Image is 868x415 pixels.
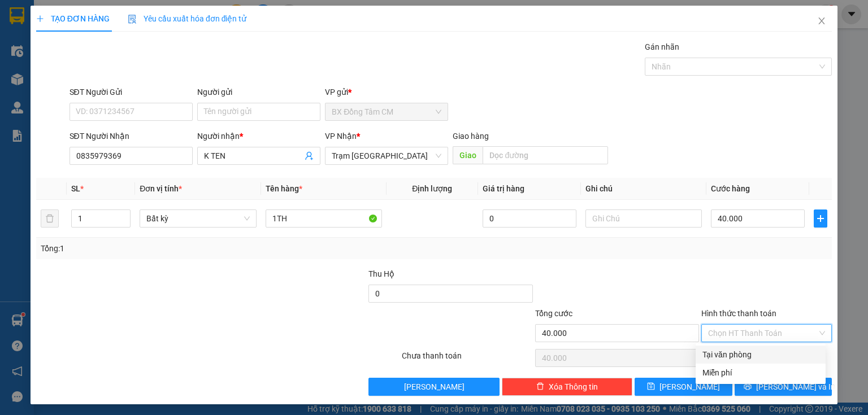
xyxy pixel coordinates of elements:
[659,381,720,393] span: [PERSON_NAME]
[71,184,80,193] span: SL
[140,184,182,193] span: Đơn vị tính
[453,132,489,141] span: Giao hàng
[368,378,499,396] button: [PERSON_NAME]
[453,146,483,164] span: Giao
[325,132,357,141] span: VP Nhận
[332,147,441,164] span: Trạm Sài Gòn
[266,209,382,228] input: VD: Bàn, Ghế
[70,130,193,142] div: SĐT Người Nhận
[806,6,837,37] button: Close
[41,209,59,228] button: delete
[305,151,314,160] span: user-add
[404,381,465,393] span: [PERSON_NAME]
[536,382,544,391] span: delete
[401,350,533,369] div: Chưa thanh toán
[146,210,249,227] span: Bất kỳ
[702,366,819,379] div: Miễn phí
[581,178,706,200] th: Ghi chú
[535,309,572,318] span: Tổng cước
[36,14,110,23] span: TẠO ĐƠN HÀNG
[814,214,827,223] span: plus
[647,382,655,391] span: save
[36,15,44,23] span: plus
[483,146,608,164] input: Dọc đường
[197,130,320,142] div: Người nhận
[701,309,776,318] label: Hình thức thanh toán
[702,348,819,361] div: Tại văn phòng
[368,269,394,278] span: Thu Hộ
[756,381,835,393] span: [PERSON_NAME] và In
[128,14,247,23] span: Yêu cầu xuất hóa đơn điện tử
[502,378,632,396] button: deleteXóa Thông tin
[128,15,137,24] img: icon
[412,184,452,193] span: Định lượng
[266,184,302,193] span: Tên hàng
[549,381,598,393] span: Xóa Thông tin
[483,184,524,193] span: Giá trị hàng
[744,382,752,391] span: printer
[585,209,702,228] input: Ghi Chú
[483,209,576,228] input: 0
[711,184,750,193] span: Cước hàng
[814,209,827,228] button: plus
[325,86,448,98] div: VP gửi
[817,16,826,25] span: close
[41,242,336,255] div: Tổng: 1
[332,103,441,120] span: BX Đồng Tâm CM
[645,42,679,51] label: Gán nhãn
[635,378,732,396] button: save[PERSON_NAME]
[70,86,193,98] div: SĐT Người Gửi
[197,86,320,98] div: Người gửi
[735,378,832,396] button: printer[PERSON_NAME] và In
